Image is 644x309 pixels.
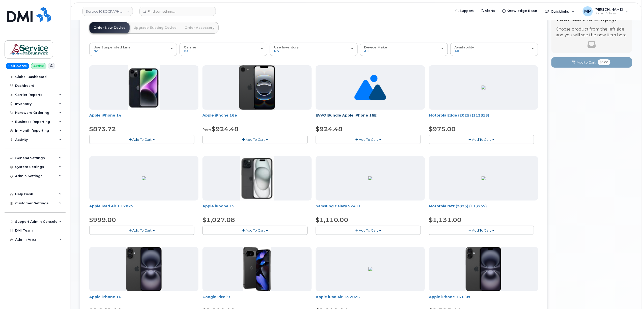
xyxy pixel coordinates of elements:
span: Use Inventory [274,45,299,49]
span: $924.48 [212,125,239,133]
span: Add to Cart [577,60,596,65]
small: from [202,128,211,132]
img: E7EB6A23-A041-42A0-8286-757622E2148C.png [368,176,372,180]
a: Motorola Edge (2025) (113313) [429,113,489,118]
button: Use Suspended Line No [89,43,177,56]
span: $924.48 [316,125,342,133]
button: Device Make All [360,43,448,56]
button: Add To Cart [89,226,194,235]
a: Knowledge Base [499,6,541,16]
span: [PERSON_NAME] [595,7,623,11]
button: Add To Cart [202,135,308,144]
button: Add To Cart [316,135,421,144]
a: Apple iPhone 16 [89,295,121,299]
a: Service New Brunswick (SNB) [82,7,133,16]
div: Apple iPhone 16e [202,113,312,123]
a: Upgrade Existing Device [130,22,181,33]
span: Add To Cart [472,228,491,232]
a: Order Accessory [181,22,218,33]
button: Add To Cart [429,135,534,144]
span: All [364,49,369,53]
button: Availability All [450,43,538,56]
span: Carrier [184,45,196,49]
a: Support [452,6,477,16]
span: $873.72 [89,125,116,133]
input: Find something... [139,7,216,16]
span: Support [459,8,474,13]
span: Add To Cart [359,228,378,232]
span: $1,027.08 [202,216,235,223]
a: Google Pixel 9 [202,295,230,299]
div: EVVO Bundle Apple iPhone 16E [316,113,425,123]
a: Alerts [477,6,499,16]
img: 97AF51E2-C620-4B55-8757-DE9A619F05BB.png [482,86,486,90]
button: Use Inventory No [270,43,358,56]
div: Quicklinks [541,6,578,16]
a: EVVO Bundle Apple iPhone 16E [316,113,376,118]
a: Samsung Galaxy S24 FE [316,204,361,208]
img: Pixel_9_all.png [243,247,271,291]
span: Add To Cart [132,228,152,232]
span: $1,131.00 [429,216,461,223]
img: no_image_found-2caef05468ed5679b831cfe6fc140e25e0c280774317ffc20a367ab7fd17291e.png [354,65,386,110]
a: Apple iPhone 16e [202,113,237,118]
div: Apple iPhone 15 [202,204,312,214]
img: iphone_16_plus.png [466,247,501,291]
span: No [94,49,98,53]
h4: Your Cart is Empty! [556,16,628,22]
div: Google Pixel 9 [202,294,312,304]
a: Motorola razr (2025) (113255) [429,204,487,208]
div: Motorola Edge (2025) (113313) [429,113,538,123]
div: Apple iPhone 14 [89,113,198,123]
span: Add To Cart [246,137,265,142]
span: Device Make [364,45,387,49]
span: $0.00 [598,59,610,65]
div: Michael Partack [579,6,632,16]
span: Use Suspended Line [94,45,131,49]
div: Motorola razr (2025) (113255) [429,204,538,214]
a: Order New Device [90,22,130,33]
span: MP [584,8,591,14]
a: Apple iPhone 14 [89,113,121,118]
a: Apple iPhone 15 [202,204,235,208]
img: 5064C4E8-FB8A-45B3-ADD3-50D80ADAD265.png [482,176,486,180]
span: Add To Cart [246,228,265,232]
div: Apple iPhone 16 [89,294,198,304]
button: Add To Cart [89,135,194,144]
span: $975.00 [429,125,456,133]
p: Choose product from the left side and you will see the new item here. [556,26,628,38]
span: Add To Cart [359,137,378,142]
span: $999.00 [89,216,116,223]
button: Add To Cart [429,226,534,235]
span: Knowledge Base [507,8,537,13]
img: iphone_16_plus.png [126,247,162,291]
img: 110CE2EE-BED8-457C-97B0-44C820BA34CE.png [368,267,372,271]
img: D05A5B98-8D38-4839-BBA4-545D6CC05E2D.png [142,176,146,180]
button: Add To Cart [316,226,421,235]
button: Add to Cart $0.00 [551,57,632,68]
span: Add To Cart [132,137,152,142]
a: Apple iPad Air 13 2025 [316,295,360,299]
img: iphone16e.png [239,65,275,110]
button: Add To Cart [202,226,308,235]
div: Apple iPhone 16 Plus [429,294,538,304]
span: Super Admin [595,11,623,15]
span: Bell [184,49,191,53]
div: Apple iPad Air 13 2025 [316,294,425,304]
div: Samsung Galaxy S24 FE [316,204,425,214]
span: No [274,49,279,53]
span: All [455,49,459,53]
span: $1,110.00 [316,216,348,223]
span: Alerts [485,8,495,13]
a: Apple iPhone 16 Plus [429,295,470,299]
span: Quicklinks [551,9,569,13]
span: Add To Cart [472,137,491,142]
img: iphone14.jpg [128,65,160,110]
a: Apple iPad Air 11 2025 [89,204,133,208]
img: iphone15.jpg [240,156,274,201]
button: Carrier Bell [180,43,267,56]
span: Availability [455,45,474,49]
div: Apple iPad Air 11 2025 [89,204,198,214]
